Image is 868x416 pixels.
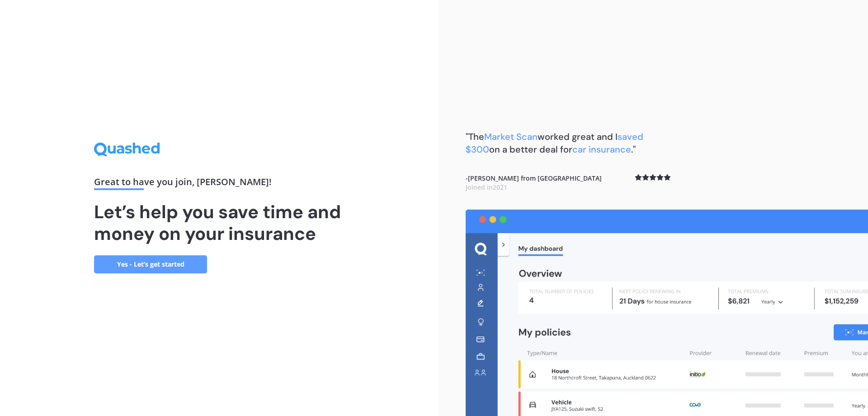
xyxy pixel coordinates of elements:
img: dashboard.webp [466,210,868,416]
b: - [PERSON_NAME] from [GEOGRAPHIC_DATA] [466,174,602,191]
b: "The worked great and I on a better deal for ." [466,131,643,155]
span: saved $300 [466,131,643,155]
h1: Let’s help you save time and money on your insurance [94,201,344,244]
div: Great to have you join , [PERSON_NAME] ! [94,177,344,190]
span: Joined in 2021 [466,183,507,191]
span: Market Scan [484,131,538,143]
span: car insurance [572,143,631,155]
a: Yes - Let’s get started [94,255,207,273]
